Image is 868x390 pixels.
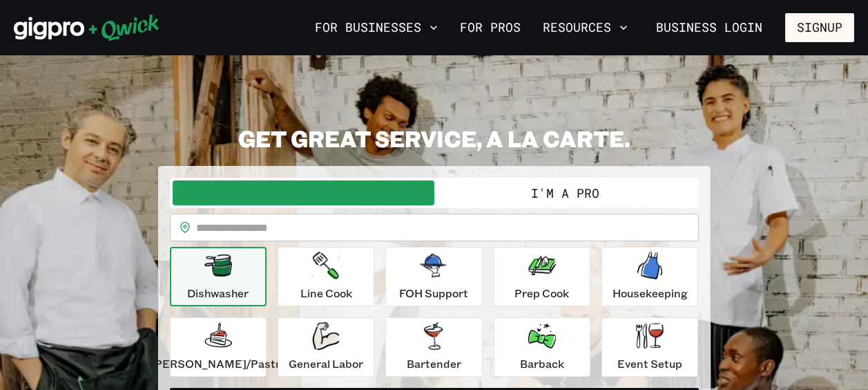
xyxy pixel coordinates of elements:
[601,247,698,306] button: Housekeeping
[514,285,569,301] p: Prep Cook
[407,355,461,372] p: Bartender
[170,247,267,306] button: Dishwasher
[309,16,443,39] button: For Businesses
[385,317,482,377] button: Bartender
[644,13,774,42] a: Business Login
[494,317,590,377] button: Barback
[151,355,286,372] p: [PERSON_NAME]/Pastry
[520,355,564,372] p: Barback
[785,13,854,42] button: Signup
[399,285,468,301] p: FOH Support
[158,124,711,152] h2: GET GREAT SERVICE, A LA CARTE.
[385,247,482,306] button: FOH Support
[454,16,526,39] a: For Pros
[434,180,696,205] button: I'm a Pro
[170,317,267,377] button: [PERSON_NAME]/Pastry
[173,180,434,205] button: I'm a Business
[613,285,688,301] p: Housekeeping
[601,317,698,377] button: Event Setup
[278,317,374,377] button: General Labor
[300,285,352,301] p: Line Cook
[289,355,363,372] p: General Labor
[187,285,249,301] p: Dishwasher
[494,247,590,306] button: Prep Cook
[617,355,682,372] p: Event Setup
[278,247,374,306] button: Line Cook
[537,16,633,39] button: Resources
